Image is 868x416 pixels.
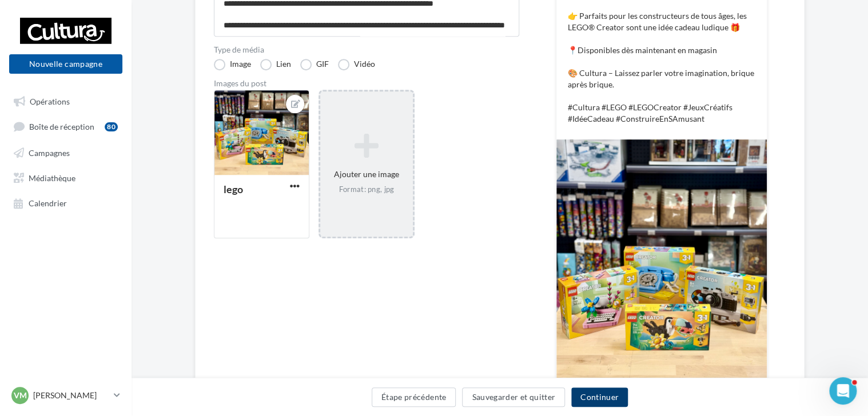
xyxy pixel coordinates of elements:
button: Nouvelle campagne [9,54,122,74]
span: Boîte de réception [29,122,94,131]
a: Boîte de réception80 [7,115,125,137]
a: VM [PERSON_NAME] [9,385,122,406]
label: Vidéo [338,59,375,70]
label: Type de média [214,46,519,54]
div: 80 [105,122,118,131]
a: Opérations [7,90,125,111]
span: VM [14,390,27,401]
span: Opérations [30,96,70,106]
iframe: Intercom live chat [829,377,857,405]
button: Étape précédente [372,387,456,407]
a: Calendrier [7,192,125,213]
label: Lien [260,59,291,70]
div: lego [224,183,243,195]
button: Sauvegarder et quitter [462,387,565,407]
div: Images du post [214,79,519,87]
span: Calendrier [29,198,67,208]
label: GIF [300,59,329,70]
span: Médiathèque [29,173,75,182]
p: [PERSON_NAME] [33,390,109,401]
button: Continuer [571,387,628,407]
a: Campagnes [7,142,125,162]
label: Image [214,59,251,70]
span: Campagnes [29,147,70,157]
a: Médiathèque [7,167,125,187]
